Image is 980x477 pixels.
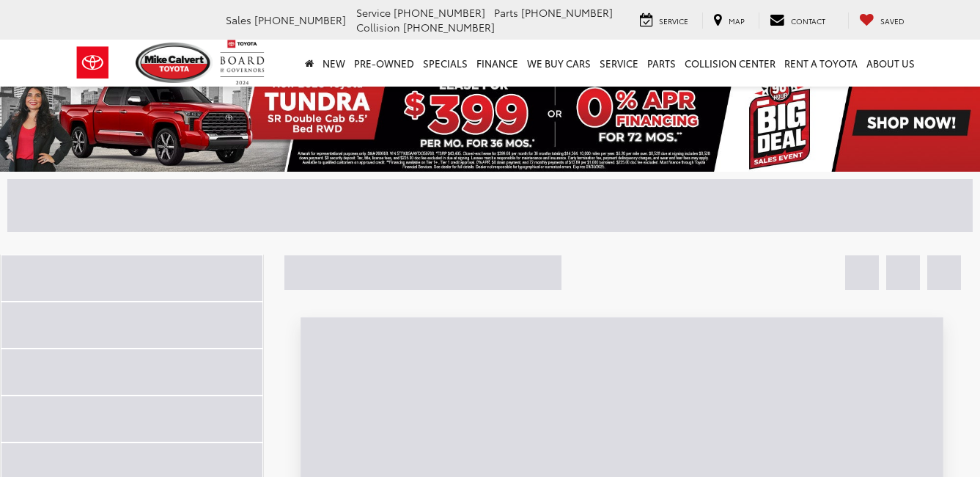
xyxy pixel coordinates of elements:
[729,15,745,26] span: Map
[472,40,523,87] a: Finance
[862,40,919,87] a: About Us
[702,12,756,29] a: Map
[880,15,905,26] span: Saved
[759,12,836,29] a: Contact
[494,5,518,20] span: Parts
[595,40,643,87] a: Service
[780,40,862,87] a: Rent a Toyota
[318,40,350,87] a: New
[65,39,120,87] img: Toyota
[643,40,680,87] a: Parts
[350,40,419,87] a: Pre-Owned
[356,20,400,34] span: Collision
[394,5,485,20] span: [PHONE_NUMBER]
[680,40,780,87] a: Collision Center
[521,5,613,20] span: [PHONE_NUMBER]
[791,15,825,26] span: Contact
[848,12,915,29] a: My Saved Vehicles
[403,20,495,34] span: [PHONE_NUMBER]
[136,43,213,83] img: Mike Calvert Toyota
[356,5,391,20] span: Service
[419,40,472,87] a: Specials
[629,12,699,29] a: Service
[226,12,251,27] span: Sales
[523,40,595,87] a: WE BUY CARS
[659,15,688,26] span: Service
[301,40,318,87] a: Home
[254,12,346,27] span: [PHONE_NUMBER]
